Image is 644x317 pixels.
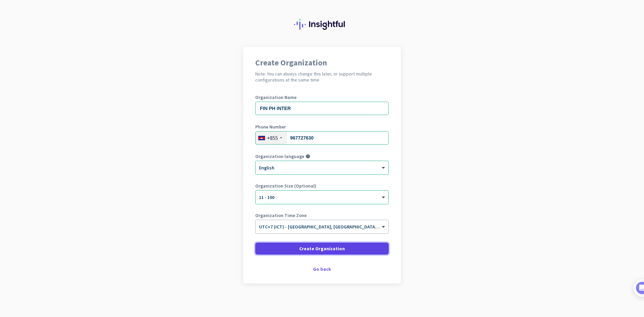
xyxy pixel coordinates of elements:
label: Organization Name [255,95,389,100]
div: Go back [255,267,389,271]
label: Phone Number [255,124,389,129]
span: Create Organization [299,245,345,252]
h2: Note: You can always change this later, or support multiple configurations at the same time [255,71,389,83]
input: 23 756 789 [255,131,389,145]
img: Insightful [294,19,350,30]
input: What is the name of your organization? [255,102,389,115]
div: +855 [267,135,278,141]
label: Organization Time Zone [255,213,389,218]
i: help [306,154,310,159]
button: Create Organization [255,243,389,255]
label: Organization language [255,154,304,159]
h1: Create Organization [255,59,389,67]
label: Organization Size (Optional) [255,183,389,188]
